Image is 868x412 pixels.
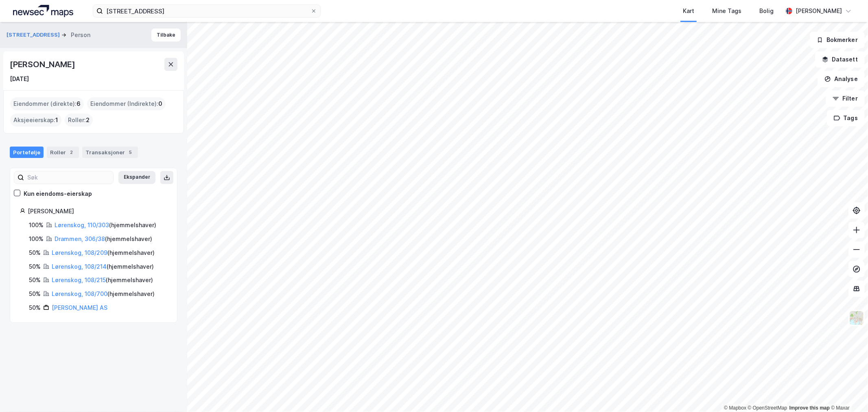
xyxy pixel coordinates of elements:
div: Portefølje [10,147,44,158]
a: Lørenskog, 108/209 [52,249,107,256]
div: Eiendommer (direkte) : [10,97,84,110]
div: 5 [127,148,135,156]
div: Mine Tags [712,6,741,16]
button: Filter [826,90,865,107]
button: Ekspander [118,171,155,184]
a: Lørenskog, 110/303 [55,221,109,228]
div: Bolig [759,6,774,16]
div: 50% [29,303,41,313]
button: [STREET_ADDRESS] [7,31,61,39]
div: ( hjemmelshaver ) [55,220,156,230]
div: ( hjemmelshaver ) [55,234,152,244]
div: Transaksjoner [82,147,138,158]
div: Kart [683,6,694,16]
span: 6 [77,99,81,109]
input: Søk [24,171,113,184]
a: Drammen, 306/38 [55,235,105,242]
div: 100% [29,220,44,230]
div: [PERSON_NAME] [28,206,167,216]
a: Mapbox [724,405,746,411]
span: 1 [55,115,58,125]
input: Søk på adresse, matrikkel, gårdeiere, leietakere eller personer [103,5,310,17]
div: Roller : [65,114,93,127]
div: Person [71,30,90,40]
a: Improve this map [789,405,830,411]
div: ( hjemmelshaver ) [52,248,155,258]
span: 0 [158,99,162,109]
button: Datasett [815,51,865,68]
button: Bokmerker [810,32,865,48]
div: 50% [29,248,41,258]
div: 50% [29,275,41,285]
div: Kontrollprogram for chat [827,373,868,412]
a: Lørenskog, 108/215 [52,276,106,283]
div: ( hjemmelshaver ) [52,262,154,272]
div: Aksjeeierskap : [10,114,61,127]
div: Eiendommer (Indirekte) : [87,97,166,110]
div: [PERSON_NAME] [10,58,77,71]
button: Tags [827,110,865,126]
div: [PERSON_NAME] [796,6,842,16]
button: Tilbake [151,28,181,42]
span: 2 [86,115,90,125]
a: [PERSON_NAME] AS [52,304,107,311]
iframe: Chat Widget [827,373,868,412]
div: Roller [47,147,79,158]
div: 100% [29,234,44,244]
img: logo.a4113a55bc3d86da70a041830d287a7e.svg [13,5,73,17]
a: OpenStreetMap [748,405,787,411]
a: Lørenskog, 108/700 [52,290,107,297]
button: Analyse [818,71,865,87]
div: 50% [29,262,41,272]
div: [DATE] [10,74,29,84]
img: Z [849,310,864,326]
div: ( hjemmelshaver ) [52,289,155,299]
div: Kun eiendoms-eierskap [24,189,92,199]
a: Lørenskog, 108/214 [52,263,107,270]
div: 50% [29,289,41,299]
div: ( hjemmelshaver ) [52,275,153,285]
div: 2 [68,148,76,156]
